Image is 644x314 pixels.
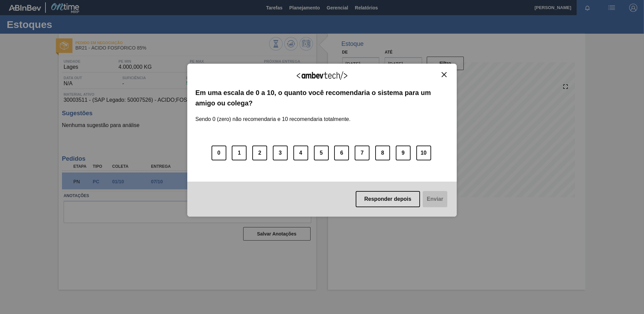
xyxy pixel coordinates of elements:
[195,108,351,122] label: Sendo 0 (zero) não recomendaria e 10 recomendaria totalmente.
[212,146,226,160] button: 0
[355,146,369,160] button: 7
[396,146,411,160] button: 9
[375,146,390,160] button: 8
[293,146,308,160] button: 4
[334,146,349,160] button: 6
[442,72,447,77] img: Close
[356,191,420,207] button: Responder depois
[273,146,288,160] button: 3
[314,146,329,160] button: 5
[252,146,267,160] button: 2
[232,146,247,160] button: 1
[440,72,449,77] button: Close
[416,146,431,160] button: 10
[195,88,449,108] label: Em uma escala de 0 a 10, o quanto você recomendaria o sistema para um amigo ou colega?
[297,71,347,80] img: Logo Ambevtech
